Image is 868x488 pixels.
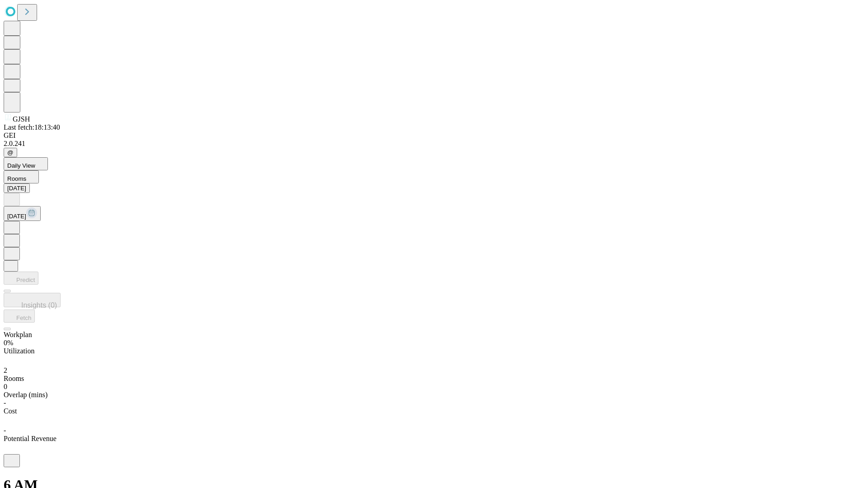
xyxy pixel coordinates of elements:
button: Daily View [4,157,48,170]
span: Last fetch: 18:13:40 [4,123,60,131]
span: Rooms [7,175,26,182]
span: Cost [4,407,17,415]
span: - [4,427,6,434]
button: @ [4,148,17,157]
span: Rooms [4,375,24,382]
span: 2 [4,366,7,374]
button: Fetch [4,310,35,323]
span: @ [7,149,14,156]
span: [DATE] [7,213,26,220]
span: - [4,399,6,407]
span: 0 [4,383,7,390]
span: 0% [4,339,13,347]
div: 2.0.241 [4,140,864,148]
span: GJSH [13,115,30,123]
div: GEI [4,131,864,140]
span: Daily View [7,162,35,169]
button: [DATE] [4,183,30,193]
button: Predict [4,272,38,285]
span: Insights (0) [21,301,57,309]
button: Insights (0) [4,293,61,307]
button: [DATE] [4,206,41,221]
span: Potential Revenue [4,435,57,442]
span: Utilization [4,347,34,355]
button: Rooms [4,170,39,183]
span: Overlap (mins) [4,391,47,399]
span: Workplan [4,331,32,338]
